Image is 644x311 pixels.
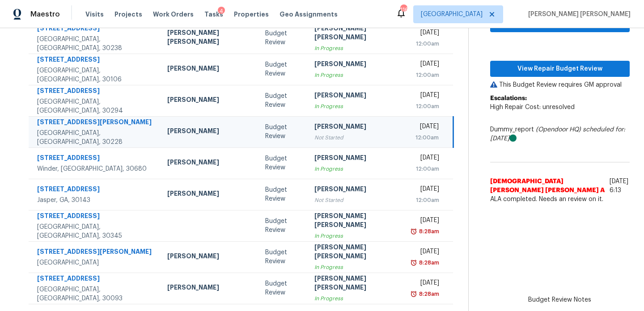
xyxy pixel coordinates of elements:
img: Overdue Alarm Icon [410,290,417,298]
span: Tasks [204,11,223,17]
span: Geo Assignments [280,10,338,19]
div: Budget Review [265,185,300,203]
div: [PERSON_NAME] [167,95,251,106]
div: Budget Review [265,92,300,109]
span: ALA completed. Needs an review on it. [490,195,630,204]
div: 4 [218,7,225,16]
i: (Opendoor HQ) [536,126,581,133]
span: Properties [234,10,269,19]
div: [DATE] [412,278,439,290]
img: Overdue Alarm Icon [410,227,417,236]
div: [PERSON_NAME] [167,126,251,138]
div: [PERSON_NAME] [314,185,398,196]
div: [PERSON_NAME] [PERSON_NAME] [314,24,398,44]
span: Work Orders [153,10,194,19]
div: [STREET_ADDRESS] [37,24,153,35]
div: 12:00am [412,102,439,111]
span: [DATE] 6:13 [610,178,628,193]
div: [PERSON_NAME] [314,59,398,71]
div: 12:00am [412,71,439,80]
div: [DATE] [412,153,439,164]
div: [STREET_ADDRESS][PERSON_NAME] [37,118,153,129]
div: [PERSON_NAME] [314,122,398,133]
div: 8:28am [417,227,439,236]
div: [DATE] [412,247,439,258]
div: Budget Review [265,123,300,141]
div: Budget Review [265,29,300,47]
div: [STREET_ADDRESS] [37,55,153,66]
div: Not Started [314,133,398,142]
b: Escalations: [490,95,527,101]
div: In Progress [314,44,398,53]
div: [DATE] [412,122,439,133]
div: 8:28am [417,258,439,267]
div: 116 [400,5,407,14]
div: [DATE] [412,28,439,39]
div: [STREET_ADDRESS] [37,153,153,164]
div: [GEOGRAPHIC_DATA], [GEOGRAPHIC_DATA], 30238 [37,35,153,53]
div: [PERSON_NAME] [167,283,251,294]
div: 12:00am [412,196,439,205]
i: scheduled for: [DATE] [490,126,625,142]
span: View Repair Budget Review [497,63,623,75]
img: Overdue Alarm Icon [410,258,417,267]
div: 12:00am [412,133,439,142]
div: [DATE] [412,59,439,71]
div: [PERSON_NAME] [314,153,398,164]
div: Not Started [314,196,398,205]
div: In Progress [314,231,398,240]
span: [DEMOGRAPHIC_DATA][PERSON_NAME] [PERSON_NAME] A [490,177,606,195]
span: High Repair Cost: unresolved [490,104,575,110]
div: 12:00am [412,39,439,48]
div: In Progress [314,102,398,111]
div: Budget Review [265,248,300,266]
div: [PERSON_NAME] [167,158,251,169]
span: Projects [114,10,142,19]
div: [PERSON_NAME] [167,189,251,200]
div: [PERSON_NAME] [PERSON_NAME] [314,274,398,294]
div: [GEOGRAPHIC_DATA], [GEOGRAPHIC_DATA], 30294 [37,97,153,115]
div: [GEOGRAPHIC_DATA] [37,258,153,267]
div: Budget Review [265,279,300,297]
div: [PERSON_NAME] [167,252,251,263]
div: Jasper, GA, 30143 [37,196,153,205]
div: [PERSON_NAME] [167,64,251,75]
div: [PERSON_NAME] [PERSON_NAME] [314,211,398,231]
div: [GEOGRAPHIC_DATA], [GEOGRAPHIC_DATA], 30228 [37,129,153,147]
div: [GEOGRAPHIC_DATA], [GEOGRAPHIC_DATA], 30093 [37,285,153,303]
p: This Budget Review requires GM approval [490,80,630,89]
div: [STREET_ADDRESS] [37,274,153,285]
div: Budget Review [265,217,300,235]
div: In Progress [314,263,398,272]
div: [PERSON_NAME] [PERSON_NAME] [314,243,398,263]
div: In Progress [314,71,398,80]
div: [PERSON_NAME] [PERSON_NAME] [167,28,251,48]
div: [DATE] [412,216,439,227]
div: [STREET_ADDRESS] [37,211,153,223]
div: 12:00am [412,164,439,173]
div: [GEOGRAPHIC_DATA], [GEOGRAPHIC_DATA], 30345 [37,223,153,240]
div: [GEOGRAPHIC_DATA], [GEOGRAPHIC_DATA], 30106 [37,66,153,84]
div: 8:28am [417,290,439,298]
div: Budget Review [265,154,300,172]
div: [STREET_ADDRESS][PERSON_NAME] [37,247,153,258]
div: Budget Review [265,60,300,78]
div: Winder, [GEOGRAPHIC_DATA], 30680 [37,164,153,173]
button: View Repair Budget Review [490,61,630,77]
div: [STREET_ADDRESS] [37,86,153,97]
div: In Progress [314,294,398,303]
span: Maestro [30,10,60,19]
div: In Progress [314,164,398,173]
span: Visits [85,10,104,19]
div: Dummy_report [490,125,630,143]
span: [PERSON_NAME] [PERSON_NAME] [525,10,631,19]
span: Budget Review Notes [523,295,597,304]
span: [GEOGRAPHIC_DATA] [421,10,483,19]
div: [PERSON_NAME] [314,91,398,102]
div: [DATE] [412,185,439,196]
div: [DATE] [412,91,439,102]
div: [STREET_ADDRESS] [37,185,153,196]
